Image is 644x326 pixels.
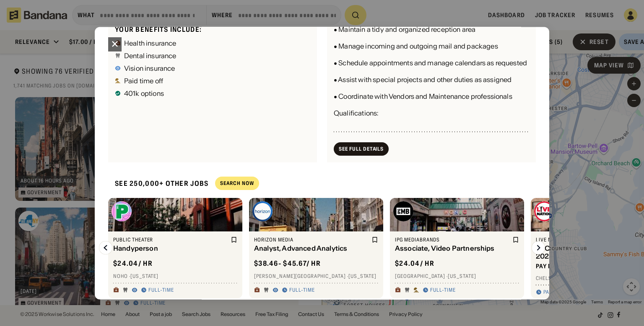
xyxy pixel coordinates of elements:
div: Your benefits include: [115,25,310,34]
div: Search Now [220,181,254,186]
div: Part-time [543,289,569,295]
div: • Maintain a tidy and organized reception area [334,25,475,35]
div: • Schedule appointments and manage calendars as requested [334,58,527,68]
div: Paid time off [124,77,163,84]
a: Horizon Media logoHorizon MediaAnalyst, Advanced Analytics$38.46- $45.67/ hr[PERSON_NAME][GEOGRAP... [249,198,383,298]
div: NoHo · [US_STATE] [113,273,237,280]
div: Full-time [148,287,174,294]
div: Full-time [430,287,456,294]
img: Horizon Media logo [252,201,273,221]
div: • Coordinate with Vendors and Maintenance professionals [334,92,512,102]
img: Left Arrow [99,241,112,254]
div: Pay not disclosed [536,262,596,270]
div: Horizon Media [254,236,370,243]
div: Vision insurance [124,65,175,72]
div: [GEOGRAPHIC_DATA] · [US_STATE] [395,273,519,280]
div: Public Theater [113,236,229,243]
img: Live Nation logo [534,201,554,221]
div: • Manage incoming and outgoing mail and packages [334,41,498,51]
div: See Full Details [339,146,384,151]
div: IPG Mediabrands [395,236,511,243]
div: $ 24.04 / hr [395,259,434,268]
div: Associate, Video Partnerships [395,245,511,253]
div: $ 24.04 / hr [113,259,153,268]
img: Public Theater logo [112,201,132,221]
div: Dental insurance [124,52,177,59]
div: Analyst, Advanced Analytics [254,245,370,253]
img: IPG Mediabrands logo [393,201,413,221]
div: Qualifications: [334,108,378,118]
div: $ 38.46 - $45.67 / hr [254,259,321,268]
div: See 250,000+ other jobs [108,172,208,195]
a: Public Theater logoPublic TheaterHandyperson$24.04/ hrNoHo ·[US_STATE]Full-time [108,198,242,298]
div: 401k options [124,90,164,97]
div: Full-time [289,287,315,294]
div: Health insurance [124,40,177,46]
a: IPG Mediabrands logoIPG MediabrandsAssociate, Video Partnerships$24.04/ hr[GEOGRAPHIC_DATA] ·[US_... [390,198,524,298]
div: • Assist with special projects and other duties as assigned [334,75,512,85]
div: Handyperson [113,245,229,253]
div: [PERSON_NAME][GEOGRAPHIC_DATA] · [US_STATE] [254,273,378,280]
img: Right Arrow [532,241,545,254]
